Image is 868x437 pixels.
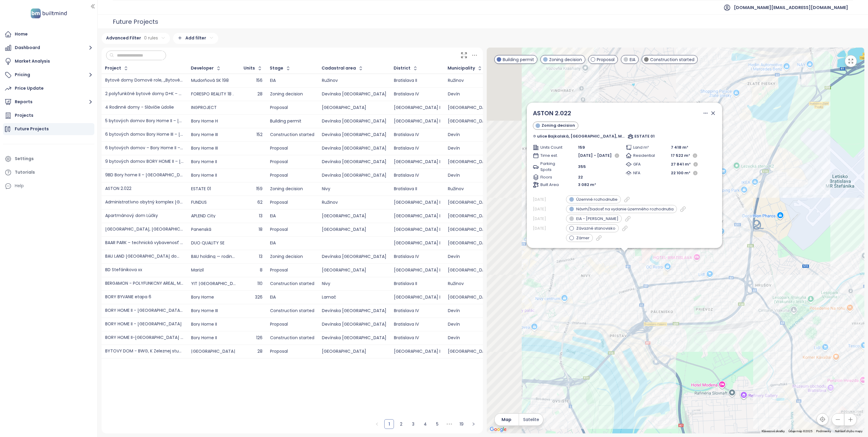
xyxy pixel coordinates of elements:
span: [DATE] - [DATE] [578,153,612,159]
div: 6 bytových domov – Bory Home II – [GEOGRAPHIC_DATA], časť [GEOGRAPHIC_DATA] A, Bytové domy B1 a B2 [105,146,184,150]
div: Apartmánový dom Lúčky [105,214,158,218]
div: Developer [191,66,214,70]
span: GFA [633,161,656,167]
div: Zoning decision [270,255,314,259]
div: Ružinov [448,282,492,286]
div: [GEOGRAPHIC_DATA] [322,268,386,272]
div: [GEOGRAPHIC_DATA] I [394,160,440,164]
div: Devínska [GEOGRAPHIC_DATA] [322,146,386,150]
div: [GEOGRAPHIC_DATA] I [394,214,440,218]
div: BERGAMON - POLYFUNKČNÝ AREÁL, Mlynské nivy – Hraničná ul. – II. ETAPA: SO213 a SO214 - Zmena stav... [105,281,184,286]
span: 3 082 m² [578,182,596,188]
button: right [469,419,478,429]
div: APLEND City [191,214,215,218]
div: [GEOGRAPHIC_DATA] [448,349,492,353]
span: Residential [633,153,656,159]
div: District [394,66,410,70]
div: 9BD Bory home II – [GEOGRAPHIC_DATA] [105,173,184,178]
a: 5 [433,420,442,429]
button: Reports [3,96,94,108]
div: Proposal [270,228,314,231]
div: ASTON 2.022 [105,187,131,191]
span: Built Area [540,182,563,188]
div: BORY BÝVANIE etapa 6 [105,295,151,299]
div: Devínska [GEOGRAPHIC_DATA] [322,133,386,137]
div: Bratislava IV [394,92,440,96]
div: Devínska [GEOGRAPHIC_DATA] [322,173,386,177]
div: BORY HOME II-[GEOGRAPHIC_DATA] - časť SO 102 Obytný blok B1, SO 104 Obytný blok C2 [105,336,184,340]
a: Settings [3,153,94,165]
div: [GEOGRAPHIC_DATA] [322,106,386,110]
div: Panenská [191,228,211,231]
div: Devín [448,255,492,259]
div: Price Update [15,85,44,92]
span: EIA [630,56,635,63]
img: Google [488,426,508,433]
button: Pricing [3,69,94,81]
span: ••• [445,419,454,429]
span: left [375,422,379,426]
a: 1 [385,420,394,429]
div: 28 [244,349,263,353]
div: FORESPO REALITY 18 . [191,92,234,96]
a: Otvoriť túto oblasť v Mapách Google (otvorí nové okno) [488,426,508,433]
div: Ružinov [322,200,386,204]
a: Nahlásiť chybu mapy [835,429,863,433]
div: Bratislava IV [394,133,440,137]
span: 27 841 m² [671,161,690,167]
div: [GEOGRAPHIC_DATA] [448,119,492,123]
div: Devínska [GEOGRAPHIC_DATA] [322,160,386,164]
button: left [372,419,382,429]
a: 3 [409,420,418,429]
div: 13 [244,255,263,259]
span: ASTON 2.022 [533,109,571,117]
div: Municipality [448,66,475,70]
div: 152 [244,133,263,137]
span: Time est. [540,153,563,159]
a: Projects [3,110,94,122]
div: 159 [244,187,263,191]
div: Help [3,180,94,192]
div: [GEOGRAPHIC_DATA] [448,295,492,299]
img: logo [29,7,69,20]
span: Návrh/žiadosť na vydanie územného rozhodnutia [576,206,674,212]
div: Project [105,66,121,70]
div: BAU holding — rodinné domy [191,255,236,259]
div: 9 bytových domov BORY HOME II – [GEOGRAPHIC_DATA] [105,160,184,164]
span: ESTATE 01 [634,133,655,139]
span: Construction started [650,56,694,63]
div: Building permit [270,119,314,123]
span: [DATE] [533,215,563,222]
div: [GEOGRAPHIC_DATA] [322,349,386,353]
div: Construction started [270,309,314,313]
div: [GEOGRAPHIC_DATA] I [394,228,440,231]
div: 126 [244,336,263,340]
div: Bratislava II [394,282,440,286]
div: Settings [15,155,34,163]
span: 0 rules [144,35,158,41]
div: Proposal [270,160,314,164]
div: Ružinov [322,79,386,82]
span: 22 100 m² [671,170,690,176]
span: 159 [578,144,585,150]
div: Bory Home II [191,336,217,340]
div: 4 Rodinné domy - Slávičie údolie [105,105,174,110]
div: Ružinov [448,187,492,191]
div: Cadastral area [322,66,356,70]
div: [GEOGRAPHIC_DATA] [448,228,492,231]
div: Future Projects [113,16,158,28]
span: 22 [578,174,583,180]
button: Dashboard [3,42,94,54]
div: Help [15,182,24,190]
span: Land m² [633,144,656,150]
li: 3 [408,419,418,429]
span: Units Count [540,144,563,150]
div: Devín [448,336,492,340]
div: Future Projects [15,125,49,133]
div: Proposal [270,349,314,353]
a: 4 [421,420,430,429]
div: [GEOGRAPHIC_DATA] I [394,295,440,299]
div: Proposal [270,200,314,204]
